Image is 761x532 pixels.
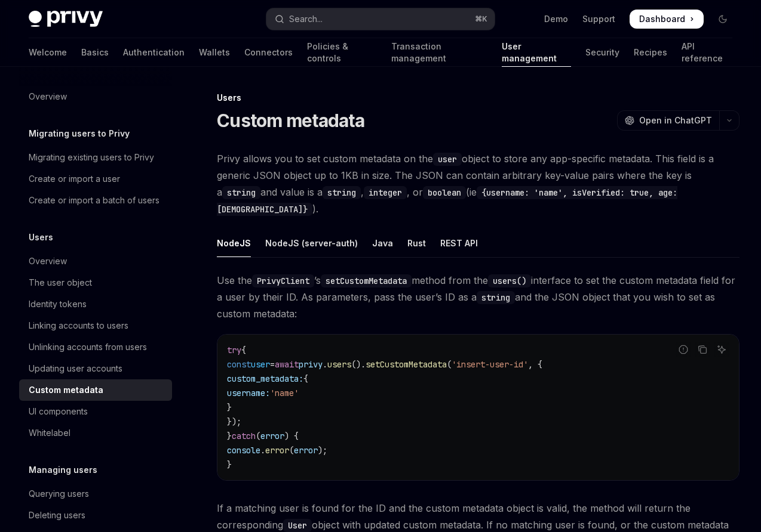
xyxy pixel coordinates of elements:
button: Copy the contents from the code block [695,342,710,357]
a: Dashboard [630,10,704,29]
span: ( [256,431,260,441]
span: ); [318,445,327,456]
div: NodeJS [217,229,251,257]
span: error [294,445,318,456]
div: REST API [440,229,478,257]
div: Deleting users [29,508,85,522]
span: ( [447,359,452,370]
code: string [323,186,361,199]
a: Custom metadata [19,379,172,401]
span: users [327,359,351,370]
button: Ask AI [714,342,729,357]
span: (). [351,359,366,370]
a: Overview [19,250,172,272]
a: Create or import a batch of users [19,190,172,211]
div: The user object [29,276,92,290]
div: Migrating existing users to Privy [29,150,154,165]
span: setCustomMetadata [366,359,447,370]
span: await [275,359,299,370]
span: . [260,445,265,456]
span: } [227,402,232,413]
span: Open in ChatGPT [639,115,712,126]
div: Querying users [29,487,89,501]
a: Overview [19,86,172,107]
span: ( [289,445,294,456]
a: Transaction management [391,38,487,67]
span: = [270,359,275,370]
span: custom_metadata: [227,373,303,384]
a: Create or import a user [19,168,172,190]
code: PrivyClient [252,274,314,287]
a: Querying users [19,483,172,505]
div: Create or import a batch of users [29,193,159,208]
a: Deleting users [19,505,172,526]
div: Whitelabel [29,426,70,440]
a: Recipes [634,38,667,67]
span: } [227,431,232,441]
div: Updating user accounts [29,361,122,376]
div: Users [217,92,739,104]
a: Policies & controls [307,38,377,67]
code: boolean [423,186,466,199]
span: Dashboard [639,13,685,25]
a: Migrating existing users to Privy [19,147,172,168]
span: console [227,445,260,456]
div: Custom metadata [29,383,103,397]
div: Overview [29,89,67,104]
code: string [477,291,515,304]
a: API reference [682,38,732,67]
div: Unlinking accounts from users [29,340,147,354]
span: { [303,373,308,384]
a: Connectors [244,38,293,67]
a: UI components [19,401,172,422]
div: NodeJS (server-auth) [265,229,358,257]
a: Whitelabel [19,422,172,444]
a: Unlinking accounts from users [19,336,172,358]
span: username: [227,388,270,398]
h1: Custom metadata [217,110,364,131]
img: dark logo [29,11,103,27]
span: Use the ’s method from the interface to set the custom metadata field for a user by their ID. As ... [217,272,739,322]
a: Demo [544,13,568,25]
span: error [265,445,289,456]
span: ⌘ K [475,14,487,24]
a: Identity tokens [19,293,172,315]
button: Toggle dark mode [713,10,732,29]
code: string [222,186,260,199]
button: Report incorrect code [676,342,691,357]
a: The user object [19,272,172,293]
div: UI components [29,404,88,419]
span: Privy allows you to set custom metadata on the object to store any app-specific metadata. This fi... [217,150,739,217]
a: Welcome [29,38,67,67]
span: user [251,359,270,370]
a: Linking accounts to users [19,315,172,336]
a: Updating user accounts [19,358,172,379]
h5: Migrating users to Privy [29,126,130,141]
div: Search... [289,12,323,26]
a: User management [502,38,571,67]
code: user [433,153,462,166]
a: Wallets [199,38,230,67]
div: Java [372,229,393,257]
a: Authentication [123,38,185,67]
button: Open search [266,8,495,30]
span: try [227,345,241,355]
span: , { [528,359,542,370]
span: }); [227,416,241,427]
h5: Users [29,230,53,245]
code: users() [488,274,531,287]
span: catch [232,431,256,441]
h5: Managing users [29,463,97,477]
span: { [241,345,246,355]
span: error [260,431,284,441]
div: Identity tokens [29,297,87,311]
div: Create or import a user [29,172,120,186]
a: Basics [81,38,109,67]
button: Open in ChatGPT [617,110,719,131]
a: Security [585,38,619,67]
div: Linking accounts to users [29,318,128,333]
span: 'name' [270,388,299,398]
span: ) { [284,431,299,441]
code: integer [364,186,407,199]
span: privy [299,359,323,370]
